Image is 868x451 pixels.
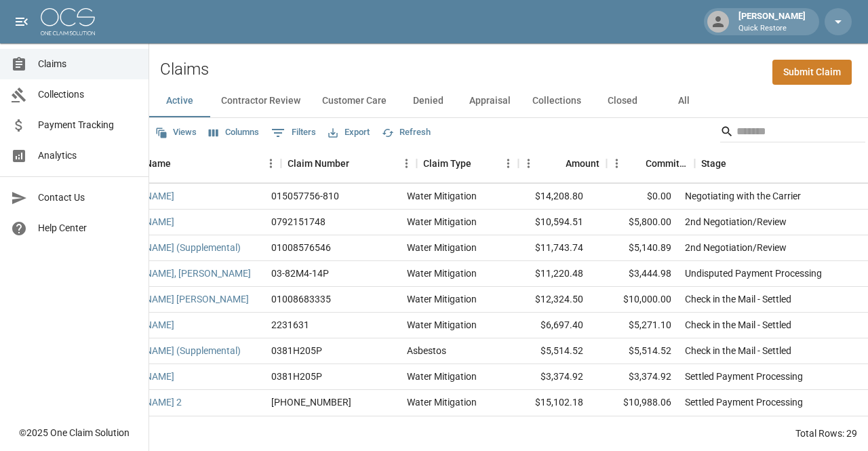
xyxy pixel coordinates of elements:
div: 0381H205P [271,370,322,383]
div: © 2025 One Claim Solution [19,426,130,439]
div: $3,374.92 [502,364,590,390]
div: Water Mitigation [407,189,477,203]
div: 0792151748 [271,215,325,229]
span: Collections [38,87,138,102]
h2: Claims [160,60,209,79]
button: Menu [260,153,281,174]
div: $12,324.50 [502,287,590,313]
button: Customer Care [311,85,397,117]
div: Water Mitigation [407,215,477,229]
div: 0381H205P [271,344,322,357]
div: $11,220.48 [502,261,590,287]
a: [PERSON_NAME] [PERSON_NAME] [102,292,249,306]
button: Sort [726,154,745,173]
div: Water Mitigation [407,318,477,332]
a: [PERSON_NAME], [PERSON_NAME] [102,267,251,280]
span: Contact Us [38,191,138,205]
div: $10,988.06 [590,390,678,416]
div: $11,743.74 [502,235,590,261]
a: [PERSON_NAME] (Supplemental) [102,241,241,254]
button: Active [149,85,210,117]
div: Claim Name [118,144,171,182]
div: [PERSON_NAME] [733,9,811,34]
div: $15,102.18 [502,390,590,416]
div: Check in the Mail - Settled [685,318,791,332]
button: Export [325,122,373,143]
button: Sort [471,154,490,173]
button: Closed [592,85,653,117]
div: 2231631 [271,318,309,332]
span: Analytics [38,149,138,163]
div: Search [720,121,865,145]
div: Water Mitigation [407,267,477,280]
div: Water Mitigation [407,292,477,306]
button: Select columns [205,122,262,143]
button: Menu [606,153,627,174]
div: Claim Type [416,144,518,182]
div: 01008683335 [271,292,331,306]
div: Negotiating with the Carrier [685,189,801,203]
button: open drawer [8,8,35,35]
div: Water Mitigation [407,395,477,409]
div: Stage [701,144,726,182]
div: 015057756-810 [271,189,339,203]
div: Settled Payment Processing [685,395,803,409]
button: Sort [349,154,368,173]
img: ocs-logo-white-transparent.png [41,8,95,35]
div: $10,594.51 [502,210,590,235]
div: Undisputed Payment Processing [685,267,822,280]
div: $5,514.52 [502,338,590,364]
span: Help Center [38,221,138,235]
button: All [653,85,714,117]
div: $3,444.98 [590,261,678,287]
button: Views [152,122,200,143]
div: Asbestos [407,344,446,357]
span: Claims [38,57,138,71]
a: Submit Claim [772,60,852,85]
a: [PERSON_NAME] (Supplemental) [102,344,241,357]
button: Menu [396,153,416,174]
div: Check in the Mail - Settled [685,292,791,306]
div: Committed Amount [646,144,688,182]
div: 01008576546 [271,241,331,254]
button: Refresh [378,122,434,143]
div: $10,000.00 [590,287,678,313]
div: Committed Amount [606,144,694,182]
p: Quick Restore [738,23,806,35]
div: $6,697.40 [502,313,590,338]
div: Claim Number [288,144,349,182]
div: 2nd Negotiation/Review [685,215,787,229]
div: $0.00 [590,184,678,210]
button: Sort [547,154,566,173]
div: Total Rows: 29 [795,427,857,440]
button: Show filters [268,122,319,144]
div: $14,208.80 [502,184,590,210]
div: Amount [518,144,606,182]
div: $5,514.52 [590,338,678,364]
div: 01-008-576546 [271,395,351,409]
div: Amount [566,144,599,182]
button: Sort [627,154,646,173]
div: $5,800.00 [590,210,678,235]
button: Contractor Review [210,85,311,117]
div: Settled Payment Processing [685,370,803,383]
div: Check in the Mail - Settled [685,344,791,357]
span: Payment Tracking [38,118,138,132]
button: Appraisal [458,85,521,117]
div: Claim Type [423,144,471,182]
button: Menu [518,153,538,174]
div: Claim Name [111,144,281,182]
div: dynamic tabs [149,85,868,117]
div: 03-82M4-14P [271,267,329,280]
div: $5,140.89 [590,235,678,261]
div: $3,374.92 [590,364,678,390]
div: Water Mitigation [407,370,477,383]
div: $5,271.10 [590,313,678,338]
button: Sort [171,154,190,173]
button: Menu [498,153,518,174]
button: Collections [521,85,592,117]
div: Water Mitigation [407,241,477,254]
button: Denied [397,85,458,117]
div: Claim Number [281,144,416,182]
div: 2nd Negotiation/Review [685,241,787,254]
